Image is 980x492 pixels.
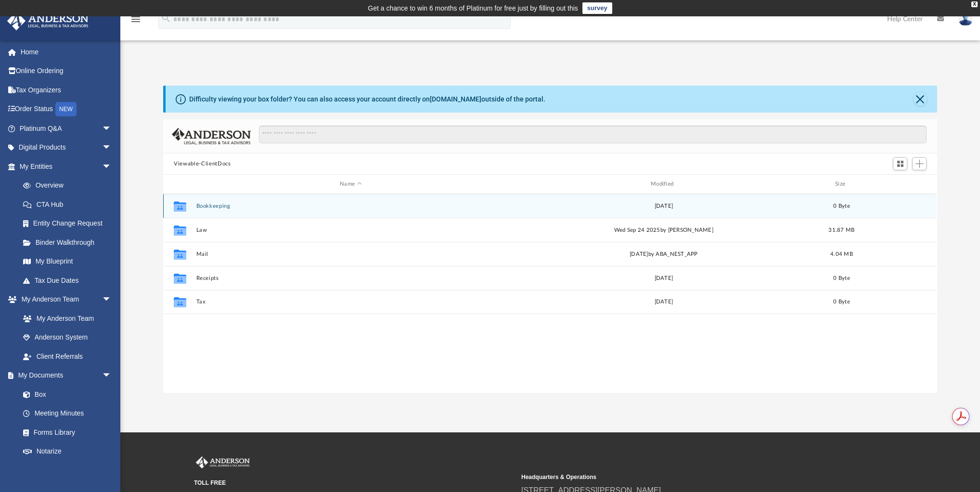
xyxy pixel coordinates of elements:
[102,290,121,310] span: arrow_drop_down
[13,176,126,195] a: Overview
[189,94,545,104] div: Difficulty viewing your box folder? You can also access your account directly on outside of the p...
[102,157,121,177] span: arrow_drop_down
[582,2,612,14] a: survey
[13,309,116,328] a: My Anderson Team
[13,442,121,461] a: Notarize
[509,226,818,235] div: Wed Sep 24 2025 by [PERSON_NAME]
[7,138,126,157] a: Digital Productsarrow_drop_down
[509,180,818,189] div: Modified
[823,180,861,189] div: Size
[509,250,818,259] div: [DATE] by ABA_NEST_APP
[194,456,252,469] img: Anderson Advisors Platinum Portal
[368,2,578,14] div: Get a chance to win 6 months of Platinum for free just by filling out this
[55,102,77,116] div: NEW
[829,227,855,233] span: 31.87 MB
[13,252,121,271] a: My Blueprint
[7,157,126,176] a: My Entitiesarrow_drop_down
[194,479,515,487] small: TOLL FREE
[174,160,231,168] button: Viewable-ClientDocs
[130,13,142,25] i: menu
[13,404,121,423] a: Meeting Minutes
[521,473,842,481] small: Headquarters & Operations
[13,271,126,290] a: Tax Due Dates
[102,366,121,386] span: arrow_drop_down
[865,180,933,189] div: id
[971,1,978,7] div: close
[196,299,505,305] button: Tax
[7,62,126,81] a: Online Ordering
[893,157,907,171] button: Switch to Grid View
[13,423,116,442] a: Forms Library
[196,203,505,209] button: Bookkeeping
[912,157,927,171] button: Add
[196,180,505,189] div: Name
[196,227,505,233] button: Law
[834,276,851,281] span: 0 Byte
[834,299,851,304] span: 0 Byte
[13,195,126,214] a: CTA Hub
[130,18,142,25] a: menu
[163,194,937,393] div: grid
[259,126,927,144] input: Search files and folders
[13,328,121,347] a: Anderson System
[7,119,126,138] a: Platinum Q&Aarrow_drop_down
[914,92,927,106] button: Close
[13,385,116,404] a: Box
[161,13,171,24] i: search
[102,138,121,158] span: arrow_drop_down
[7,366,121,385] a: My Documentsarrow_drop_down
[509,202,818,211] div: [DATE]
[958,12,973,26] img: User Pic
[834,203,851,209] span: 0 Byte
[196,251,505,257] button: Mail
[102,119,121,139] span: arrow_drop_down
[13,347,121,366] a: Client Referrals
[7,42,126,62] a: Home
[430,95,481,103] a: [DOMAIN_NAME]
[509,274,818,283] div: [DATE]
[7,290,121,309] a: My Anderson Teamarrow_drop_down
[509,298,818,306] div: [DATE]
[13,233,126,252] a: Binder Walkthrough
[13,214,126,233] a: Entity Change Request
[7,80,126,100] a: Tax Organizers
[7,100,126,119] a: Order StatusNEW
[4,12,91,30] img: Anderson Advisors Platinum Portal
[196,275,505,281] button: Receipts
[168,180,192,189] div: id
[830,252,853,257] span: 4.04 MB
